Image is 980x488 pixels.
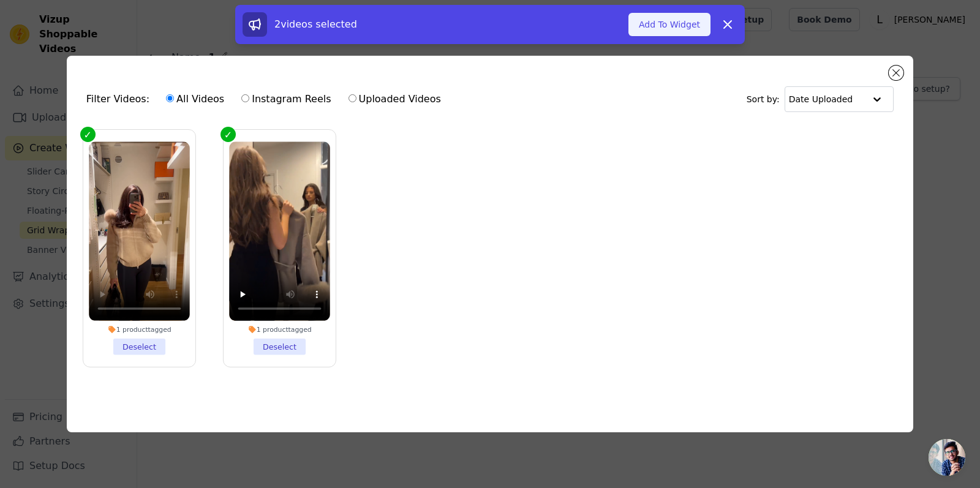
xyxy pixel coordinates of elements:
div: 1 product tagged [229,325,330,334]
button: Add To Widget [628,13,710,36]
div: 1 product tagged [89,325,190,334]
a: Chat öffnen [929,439,965,476]
label: Uploaded Videos [348,91,442,107]
label: Instagram Reels [241,91,331,107]
label: All Videos [165,91,225,107]
div: Filter Videos: [86,85,448,113]
div: Sort by: [747,86,894,112]
button: Close modal [889,66,903,80]
span: 2 videos selected [274,18,357,30]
